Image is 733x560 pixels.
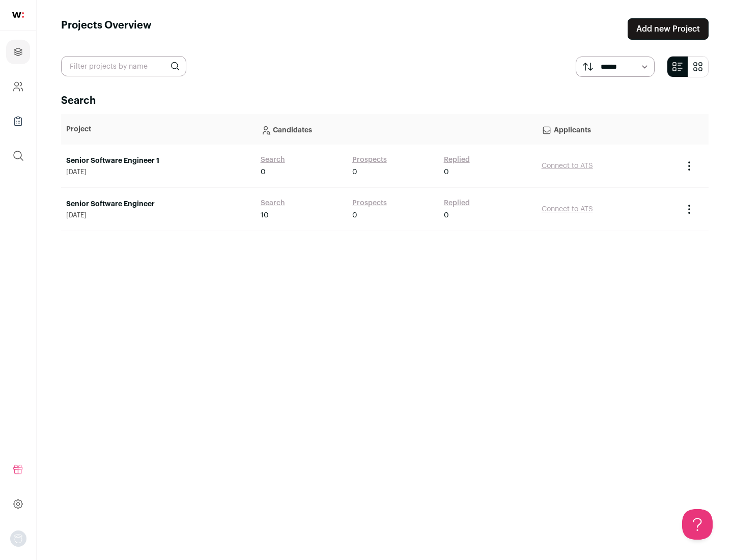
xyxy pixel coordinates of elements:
a: Replied [444,155,470,165]
span: 0 [444,167,449,177]
a: Company Lists [6,109,30,133]
p: Applicants [542,119,673,139]
span: 0 [444,210,449,220]
a: Replied [444,198,470,208]
a: Projects [6,40,30,64]
h2: Search [61,94,709,108]
span: 10 [261,210,269,220]
a: Company and ATS Settings [6,74,30,99]
button: Project Actions [683,160,695,172]
img: nopic.png [10,530,26,547]
button: Project Actions [683,203,695,215]
a: Senior Software Engineer [66,199,250,209]
a: Search [261,155,285,165]
img: wellfound-shorthand-0d5821cbd27db2630d0214b213865d53afaa358527fdda9d0ea32b1df1b89c2c.svg [12,12,24,18]
h1: Projects Overview [61,18,152,40]
a: Connect to ATS [542,206,593,213]
a: Connect to ATS [542,162,593,170]
input: Filter projects by name [61,56,186,76]
a: Search [261,198,285,208]
a: Add new Project [628,18,709,40]
span: 0 [261,167,266,177]
span: 0 [352,210,357,220]
span: 0 [352,167,357,177]
p: Candidates [261,119,531,139]
button: Open dropdown [10,530,26,547]
p: Project [66,124,250,134]
span: [DATE] [66,168,250,176]
a: Prospects [352,198,387,208]
a: Senior Software Engineer 1 [66,156,250,166]
span: [DATE] [66,211,250,219]
a: Prospects [352,155,387,165]
iframe: Help Scout Beacon - Open [682,509,713,540]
